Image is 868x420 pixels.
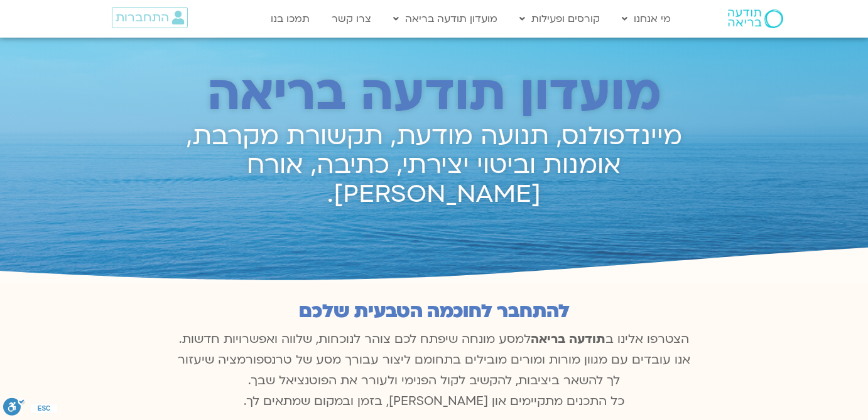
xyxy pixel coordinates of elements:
a: התחברות [112,7,188,28]
img: תודעה בריאה [728,9,783,28]
span: התחברות [116,11,169,24]
h2: להתחבר לחוכמה הטבעית שלכם [170,301,698,322]
a: צרו קשר [325,7,377,31]
p: הצטרפו אלינו ב למסע מונחה שיפתח לכם צוהר לנוכחות, שלווה ואפשרויות חדשות. אנו עובדים עם מגוון מורו... [170,329,698,412]
a: תמכו בנו [264,7,316,31]
b: תודעה בריאה [531,331,605,347]
a: מי אנחנו [616,7,677,31]
h2: מיינדפולנס, תנועה מודעת, תקשורת מקרבת, אומנות וביטוי יצירתי, כתיבה, אורח [PERSON_NAME]. [170,122,698,209]
a: מועדון תודעה בריאה [387,7,504,31]
a: קורסים ופעילות [513,7,606,31]
h2: מועדון תודעה בריאה [170,66,698,122]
